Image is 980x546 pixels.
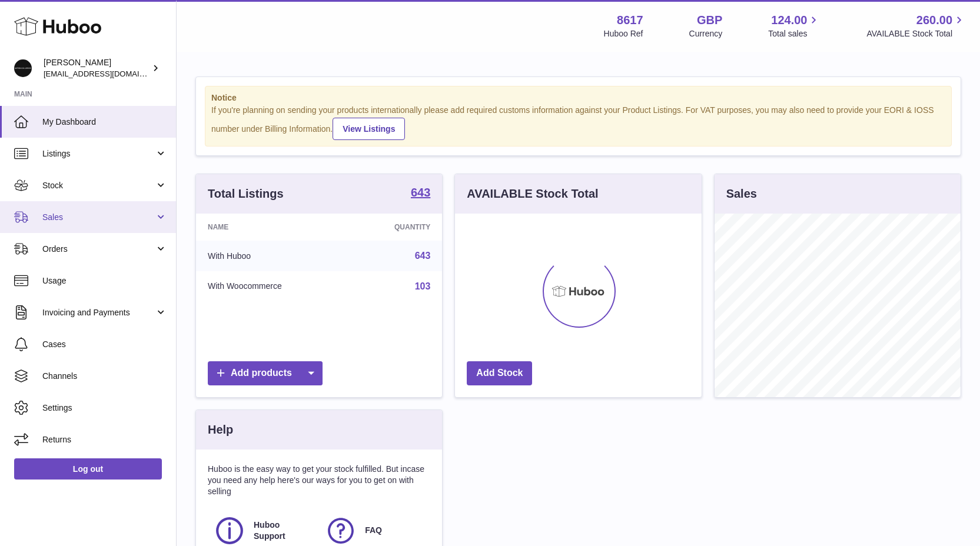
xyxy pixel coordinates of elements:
[196,241,349,271] td: With Huboo
[415,281,431,291] a: 103
[349,214,443,241] th: Quantity
[617,12,643,28] strong: 8617
[42,307,155,318] span: Invoicing and Payments
[604,28,643,39] div: Huboo Ref
[689,28,723,39] div: Currency
[415,251,431,261] a: 643
[467,186,598,202] h3: AVAILABLE Stock Total
[866,28,966,39] span: AVAILABLE Stock Total
[467,361,532,385] a: Add Stock
[42,275,167,287] span: Usage
[411,187,430,201] a: 643
[44,57,150,79] div: [PERSON_NAME]
[42,180,155,191] span: Stock
[726,186,757,202] h3: Sales
[42,212,155,223] span: Sales
[42,434,167,445] span: Returns
[14,458,162,480] a: Log out
[211,92,945,104] strong: Notice
[411,187,430,198] strong: 643
[42,402,167,414] span: Settings
[208,464,430,497] p: Huboo is the easy way to get your stock fulfilled. But incase you need any help here's our ways f...
[254,520,312,542] span: Huboo Support
[196,271,349,302] td: With Woocommerce
[42,244,155,255] span: Orders
[42,148,155,159] span: Listings
[14,59,32,77] img: hello@alfredco.com
[365,525,382,536] span: FAQ
[42,339,167,350] span: Cases
[916,12,952,28] span: 260.00
[866,12,966,39] a: 260.00 AVAILABLE Stock Total
[42,371,167,382] span: Channels
[768,28,820,39] span: Total sales
[697,12,722,28] strong: GBP
[208,361,323,385] a: Add products
[333,118,405,140] a: View Listings
[196,214,349,241] th: Name
[768,12,820,39] a: 124.00 Total sales
[208,186,284,202] h3: Total Listings
[211,105,945,140] div: If you're planning on sending your products internationally please add required customs informati...
[44,69,173,78] span: [EMAIL_ADDRESS][DOMAIN_NAME]
[208,422,233,438] h3: Help
[42,116,167,128] span: My Dashboard
[771,12,807,28] span: 124.00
